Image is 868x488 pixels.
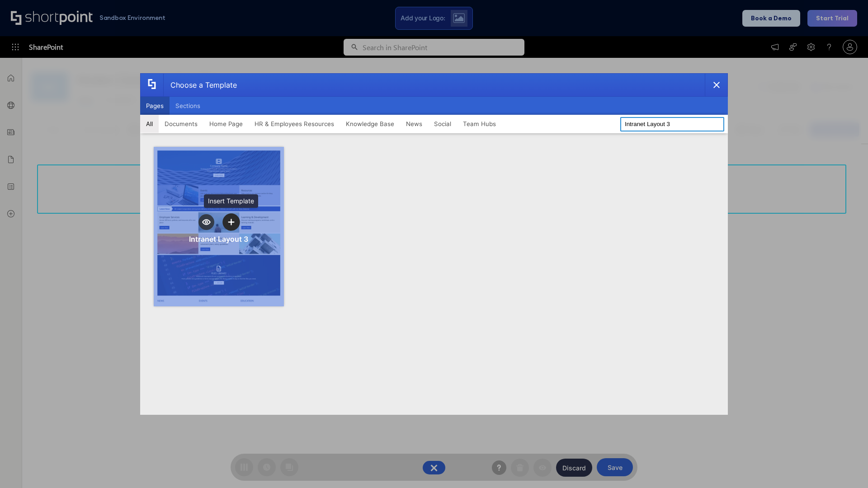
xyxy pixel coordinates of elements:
[159,115,203,133] button: Documents
[189,235,248,244] div: Intranet Layout 3
[140,73,728,415] div: template selector
[163,74,237,96] div: Choose a Template
[428,115,457,133] button: Social
[140,97,170,115] button: Pages
[620,117,724,131] input: Search
[340,115,400,133] button: Knowledge Base
[400,115,428,133] button: News
[203,115,249,133] button: Home Page
[249,115,340,133] button: HR & Employees Resources
[170,97,206,115] button: Sections
[823,445,868,488] iframe: Chat Widget
[140,115,159,133] button: All
[457,115,502,133] button: Team Hubs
